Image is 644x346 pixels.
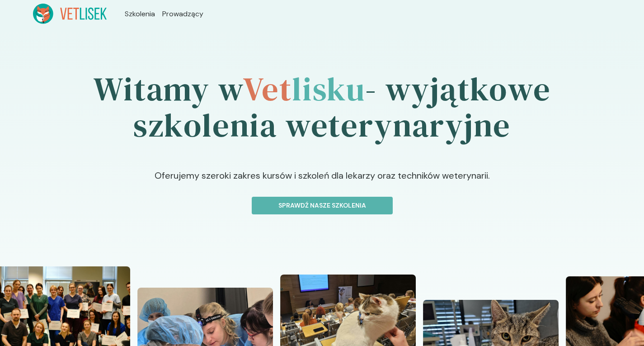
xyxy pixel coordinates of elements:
[33,46,611,169] h1: Witamy w - wyjątkowe szkolenia weterynaryjne
[259,201,385,210] p: Sprawdź nasze szkolenia
[125,9,155,19] a: Szkolenia
[243,66,292,111] span: Vet
[162,9,203,19] a: Prowadzący
[292,66,365,111] span: lisku
[108,169,537,197] p: Oferujemy szeroki zakres kursów i szkoleń dla lekarzy oraz techników weterynarii.
[252,197,393,214] button: Sprawdź nasze szkolenia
